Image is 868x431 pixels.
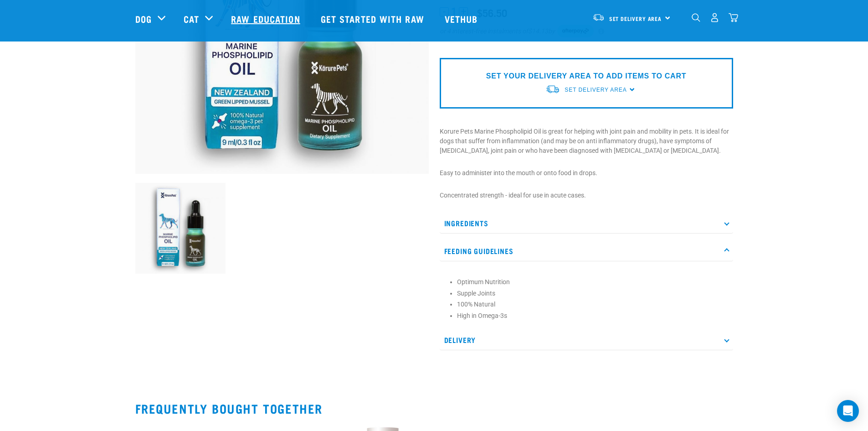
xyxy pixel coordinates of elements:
[440,213,733,234] p: Ingredients
[837,400,859,422] div: Open Intercom Messenger
[729,13,738,22] img: home-icon@2x.png
[135,183,226,274] img: OI Lfront 1024x1024
[135,401,733,415] h2: Frequently bought together
[440,168,733,178] p: Easy to administer into the mouth or onto food in drops.
[457,289,729,298] li: Supple Joints
[457,277,729,287] li: Optimum Nutrition
[609,17,662,20] span: Set Delivery Area
[135,12,152,26] a: Dog
[312,0,436,37] a: Get started with Raw
[440,241,733,261] p: Feeding Guidelines
[545,84,560,94] img: van-moving.png
[436,0,489,37] a: Vethub
[184,12,199,26] a: Cat
[222,0,311,37] a: Raw Education
[440,330,733,350] p: Delivery
[565,87,627,93] span: Set Delivery Area
[457,311,729,321] li: High in Omega-3s
[592,13,605,21] img: van-moving.png
[457,300,729,309] li: 100% Natural
[692,13,700,22] img: home-icon-1@2x.png
[440,127,733,156] p: Korure Pets Marine Phospholipid Oil is great for helping with joint pain and mobility in pets. It...
[486,71,686,82] p: SET YOUR DELIVERY AREA TO ADD ITEMS TO CART
[440,191,733,200] p: Concentrated strength - ideal for use in acute cases.
[710,13,719,22] img: user.png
